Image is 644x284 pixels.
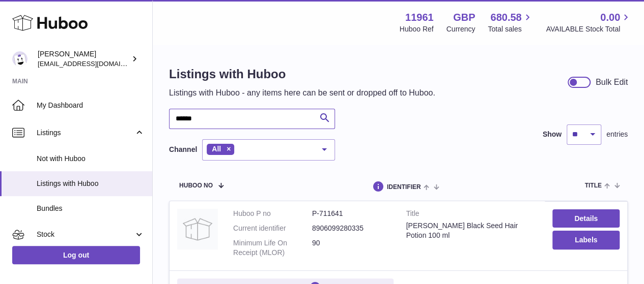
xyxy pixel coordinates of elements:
[169,66,435,82] h1: Listings with Huboo
[400,24,434,34] div: Huboo Ref
[312,224,391,233] dd: 8906099280335
[37,154,145,164] span: Not with Huboo
[490,11,521,24] span: 680.58
[546,11,632,34] a: 0.00 AVAILABLE Stock Total
[446,24,475,34] div: Currency
[38,59,150,68] span: [EMAIL_ADDRESS][DOMAIN_NAME]
[488,24,533,34] span: Total sales
[406,209,538,221] strong: Title
[600,11,620,24] span: 0.00
[38,49,129,69] div: [PERSON_NAME]
[584,182,601,189] span: title
[552,209,620,228] a: Details
[312,238,391,258] dd: 90
[233,238,312,258] dt: Minimum Life On Receipt (MLOR)
[177,209,218,249] img: Keranya Black Seed Hair Potion 100 ml
[169,87,435,99] p: Listings with Huboo - any items here can be sent or dropped off to Huboo.
[179,182,213,189] span: Huboo no
[552,231,620,249] button: Labels
[37,101,145,110] span: My Dashboard
[233,209,312,218] dt: Huboo P no
[212,145,221,153] span: All
[233,224,312,233] dt: Current identifier
[37,204,145,213] span: Bundles
[546,24,632,34] span: AVAILABLE Stock Total
[312,209,391,218] dd: P-711641
[12,51,27,67] img: internalAdmin-11961@internal.huboo.com
[12,246,140,264] a: Log out
[543,130,562,139] label: Show
[488,11,533,34] a: 680.58 Total sales
[405,11,434,24] strong: 11961
[406,221,538,240] div: [PERSON_NAME] Black Seed Hair Potion 100 ml
[37,179,145,188] span: Listings with Huboo
[387,184,421,191] span: identifier
[169,145,197,154] label: Channel
[37,128,134,138] span: Listings
[453,11,475,24] strong: GBP
[596,77,628,88] div: Bulk Edit
[606,130,628,139] span: entries
[37,230,134,239] span: Stock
